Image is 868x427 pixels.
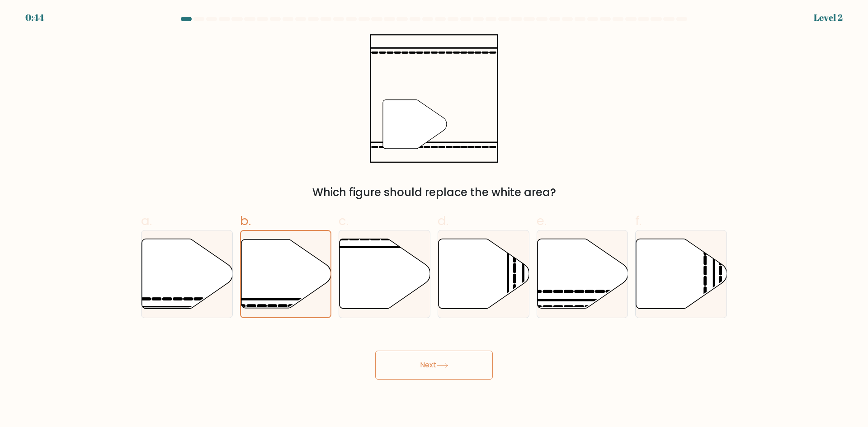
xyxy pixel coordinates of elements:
[814,11,843,24] div: Level 2
[383,100,447,149] g: "
[25,11,44,24] div: 0:44
[339,212,349,230] span: c.
[537,212,547,230] span: e.
[635,212,642,230] span: f.
[141,212,152,230] span: a.
[146,184,722,201] div: Which figure should replace the white area?
[375,351,493,380] button: Next
[438,212,448,230] span: d.
[240,212,251,230] span: b.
